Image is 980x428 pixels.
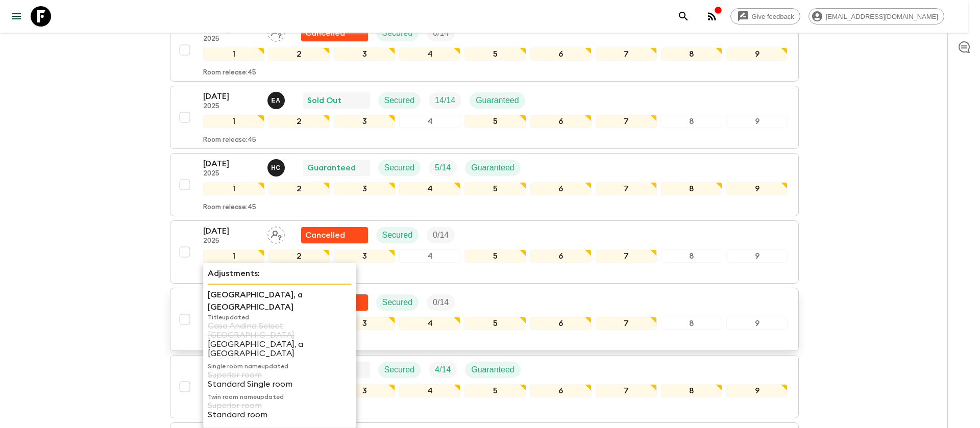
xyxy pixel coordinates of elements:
div: 9 [726,115,788,128]
div: 5 [464,115,526,128]
div: Trip Fill [427,227,455,243]
div: 9 [726,317,788,330]
div: Flash Pack cancellation [301,25,368,41]
p: 0 / 14 [433,27,449,39]
div: Trip Fill [427,25,455,41]
div: Trip Fill [427,294,455,311]
p: Casa Andina Select [GEOGRAPHIC_DATA] [208,321,352,340]
div: 4 [399,47,460,61]
div: 5 [464,47,526,61]
p: Secured [382,27,413,39]
p: 0 / 14 [433,296,449,309]
p: [DATE] [203,158,259,170]
div: 5 [464,317,526,330]
p: Secured [384,364,415,376]
div: 1 [203,182,264,195]
div: 4 [399,182,460,195]
div: 7 [596,182,657,195]
p: Cancelled [305,27,345,39]
div: 6 [530,249,592,263]
button: menu [6,6,27,27]
p: Standard room [208,410,352,419]
p: Guaranteed [471,364,514,376]
span: Give feedback [746,13,800,20]
p: [DATE] [203,225,259,237]
div: 2 [268,47,330,61]
div: 3 [334,47,395,61]
p: Secured [382,229,413,241]
p: 14 / 14 [435,94,455,107]
div: 8 [661,182,722,195]
span: [EMAIL_ADDRESS][DOMAIN_NAME] [820,13,944,20]
span: Ernesto Andrade [267,95,287,103]
div: Trip Fill [429,92,461,109]
span: Assign pack leader [267,230,285,238]
div: 8 [661,47,722,61]
div: 7 [596,249,657,263]
p: 4 / 14 [435,364,451,376]
p: 2025 [203,35,259,43]
div: 1 [203,115,264,128]
p: 2025 [203,170,259,178]
div: 9 [726,249,788,263]
p: Twin room name updated [208,393,352,401]
div: 9 [726,182,788,195]
p: Standard Single room [208,380,352,389]
span: Hector Carillo [267,162,287,170]
p: Secured [384,162,415,174]
p: [GEOGRAPHIC_DATA], a [GEOGRAPHIC_DATA] [208,289,352,313]
div: 6 [530,47,592,61]
div: 7 [596,47,657,61]
div: 6 [530,317,592,330]
div: 7 [596,115,657,128]
div: 1 [203,47,264,61]
p: 2025 [203,237,259,245]
p: Adjustments: [208,267,352,280]
div: 4 [399,249,460,263]
p: Room release: 45 [203,69,256,77]
p: [DATE] [203,90,259,103]
div: 4 [399,384,460,397]
div: 5 [464,249,526,263]
div: 8 [661,384,722,397]
div: 8 [661,317,722,330]
p: Secured [382,296,413,309]
p: Title updated [208,313,352,321]
div: 5 [464,384,526,397]
div: 1 [203,249,264,263]
p: Guaranteed [476,94,519,107]
div: 5 [464,182,526,195]
p: Guaranteed [471,162,514,174]
div: Trip Fill [429,160,457,176]
p: Superior room [208,401,352,410]
div: 6 [530,182,592,195]
p: 5 / 14 [435,162,451,174]
div: 9 [726,384,788,397]
div: 3 [334,317,395,330]
div: 4 [399,115,460,128]
div: 7 [596,384,657,397]
p: 2025 [203,103,259,111]
p: Secured [384,94,415,107]
div: 7 [596,317,657,330]
div: 6 [530,115,592,128]
div: 8 [661,249,722,263]
div: Trip Fill [429,362,457,378]
div: 9 [726,47,788,61]
p: 0 / 14 [433,229,449,241]
p: Room release: 45 [203,136,256,144]
p: [GEOGRAPHIC_DATA], a [GEOGRAPHIC_DATA] [208,340,352,358]
div: 6 [530,384,592,397]
p: Superior room [208,370,352,380]
div: 3 [334,384,395,397]
button: search adventures [673,6,694,27]
div: 8 [661,115,722,128]
span: Assign pack leader [267,28,285,36]
p: Room release: 45 [203,204,256,212]
div: 4 [399,317,460,330]
p: Single room name updated [208,362,352,370]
